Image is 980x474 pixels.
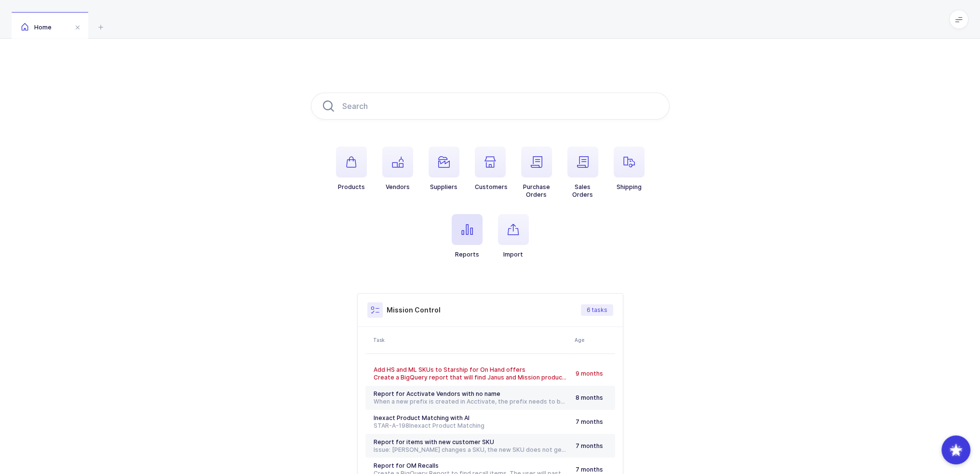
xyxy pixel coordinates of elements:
button: Reports [452,214,483,258]
button: Import [498,214,529,258]
button: Vendors [382,147,413,191]
span: Inexact Product Matching with AI [374,414,470,421]
span: 9 months [576,370,603,377]
span: 6 tasks [587,306,607,314]
span: Report for OM Recalls [374,462,439,469]
span: Report for items with new customer SKU [374,438,494,446]
input: Search [311,93,670,120]
span: 7 months [576,466,603,473]
div: Create a BigQuery report that will find Janus and Mission products that do not have a HS or ML SK... [374,374,568,381]
div: Task [373,336,569,344]
span: Home [21,24,52,31]
div: Inexact Product Matching [374,422,568,430]
span: Report for Acctivate Vendors with no name [374,390,500,397]
button: Products [336,147,367,191]
div: When a new prefix is created in Acctivate, the prefix needs to be merged with an existing vendor ... [374,398,568,406]
div: Issue: [PERSON_NAME] changes a SKU, the new SKU does not get matched to the Janus product as it's... [374,446,568,454]
button: PurchaseOrders [521,147,552,199]
h3: Mission Control [387,305,441,315]
button: Customers [475,147,508,191]
div: Age [575,336,612,344]
span: 8 months [576,394,603,401]
span: 7 months [576,442,603,449]
a: STAR-A-198 [374,422,409,429]
button: SalesOrders [567,147,598,199]
button: Suppliers [429,147,459,191]
span: Add HS and ML SKUs to Starship for On Hand offers [374,366,525,373]
span: 7 months [576,418,603,425]
button: Shipping [614,147,644,191]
